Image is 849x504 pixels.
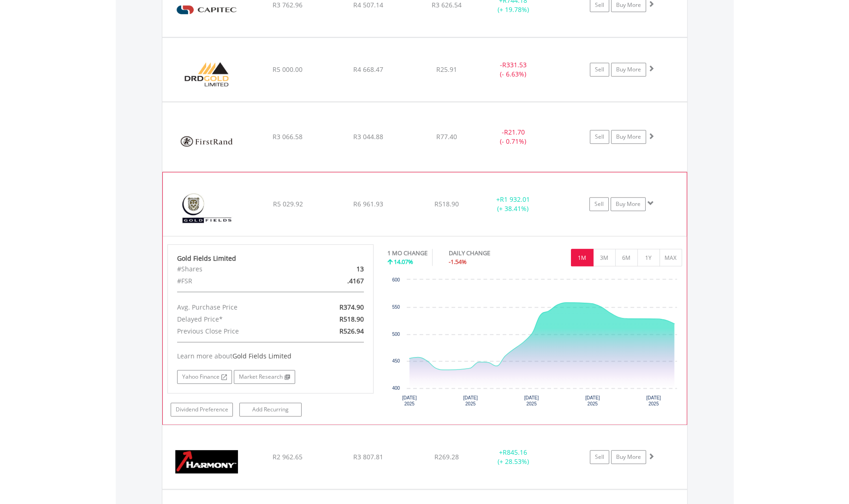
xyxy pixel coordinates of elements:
[503,448,527,457] span: R845.16
[524,395,539,406] text: [DATE] 2025
[387,275,682,413] svg: Interactive chart
[273,0,303,9] span: R3 762.96
[387,249,427,258] div: 1 MO CHANGE
[479,128,548,146] div: - (- 0.71%)
[449,249,522,258] div: DAILY CHANGE
[434,199,459,208] span: R518.90
[590,450,609,464] a: Sell
[479,448,548,466] div: + (+ 28.53%)
[273,452,303,461] span: R2 962.65
[353,65,383,74] span: R4 668.47
[353,452,383,461] span: R3 807.81
[392,332,400,337] text: 500
[170,275,304,287] div: #FSR
[436,65,457,74] span: R25.91
[177,254,364,263] div: Gold Fields Limited
[637,249,660,266] button: 1Y
[502,60,527,69] span: R331.53
[500,195,530,204] span: R1 932.01
[432,0,462,9] span: R3 626.54
[392,386,400,391] text: 400
[339,327,364,335] span: R526.94
[304,263,371,275] div: 13
[402,395,417,406] text: [DATE] 2025
[170,301,304,313] div: Avg. Purchase Price
[171,403,233,416] a: Dividend Preference
[239,403,302,416] a: Add Recurring
[170,313,304,325] div: Delayed Price*
[590,130,609,144] a: Sell
[167,49,246,99] img: EQU.ZA.DRD.png
[353,132,383,141] span: R3 044.88
[585,395,600,406] text: [DATE] 2025
[392,305,400,310] text: 550
[339,303,364,311] span: R374.90
[589,197,609,211] a: Sell
[463,395,478,406] text: [DATE] 2025
[177,370,232,384] a: Yahoo Finance
[392,277,400,282] text: 600
[479,60,548,79] div: - (- 6.63%)
[177,352,364,361] div: Learn more about
[611,130,646,144] a: Buy More
[167,114,246,169] img: EQU.ZA.FSR.png
[611,63,646,76] a: Buy More
[232,352,291,360] span: Gold Fields Limited
[615,249,638,266] button: 6M
[167,184,247,234] img: EQU.ZA.GFI.png
[593,249,616,266] button: 3M
[394,258,413,266] span: 14.07%
[304,275,371,287] div: .4167
[571,249,594,266] button: 1M
[387,275,682,413] div: Chart. Highcharts interactive chart.
[353,199,383,208] span: R6 961.93
[659,249,682,266] button: MAX
[273,199,303,208] span: R5 029.92
[434,452,459,461] span: R269.28
[611,197,646,211] a: Buy More
[273,65,303,74] span: R5 000.00
[234,370,295,384] a: Market Research
[167,437,246,486] img: EQU.ZA.HAR.png
[436,132,457,141] span: R77.40
[392,358,400,363] text: 450
[504,128,525,136] span: R21.70
[478,195,547,213] div: + (+ 38.41%)
[170,263,304,275] div: #Shares
[449,258,467,266] span: -1.54%
[611,450,646,464] a: Buy More
[353,0,383,9] span: R4 507.14
[273,132,303,141] span: R3 066.58
[170,325,304,337] div: Previous Close Price
[339,315,364,323] span: R518.90
[646,395,661,406] text: [DATE] 2025
[590,63,609,76] a: Sell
